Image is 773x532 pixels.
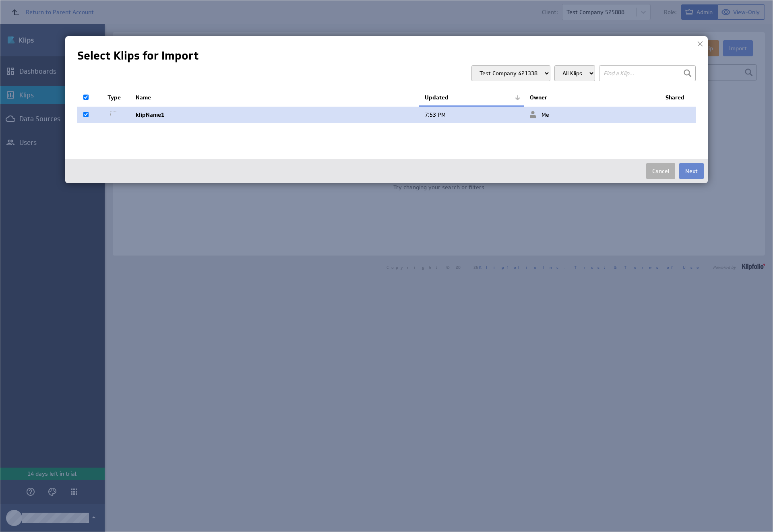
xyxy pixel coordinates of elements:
img: icon-blank.png [107,111,120,117]
th: Owner [524,89,659,106]
th: Name [130,89,419,106]
button: Next [679,163,704,179]
th: Type [101,89,130,106]
h1: Select Klips for Import [77,48,696,63]
button: Cancel [646,163,675,179]
td: klipName1 [130,106,419,123]
span: Oct 2, 2025 7:53 PM [425,111,446,118]
th: Shared [659,89,696,106]
span: Me [530,111,549,118]
th: Updated [419,89,523,106]
input: Find a Klip... [599,65,696,81]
